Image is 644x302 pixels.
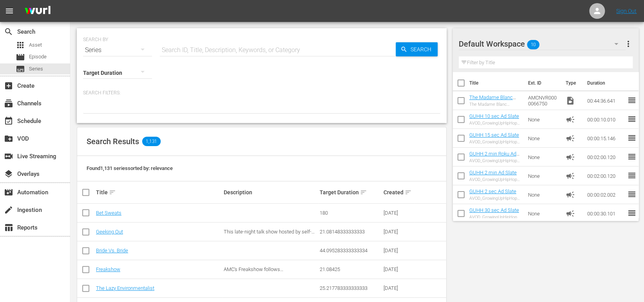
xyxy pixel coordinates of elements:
[565,152,575,162] span: Ad
[627,171,636,180] span: reorder
[83,39,152,61] div: Series
[16,52,25,62] span: Episode
[584,204,627,223] td: 00:00:30.101
[582,72,629,94] th: Duration
[4,116,13,126] span: Schedule
[384,188,413,197] div: Created
[459,33,626,55] div: Default Workspace
[627,208,636,218] span: reorder
[469,207,519,213] a: GUHH 30 sec Ad Slate
[616,8,637,14] a: Sign Out
[142,137,161,146] span: 1,131
[4,134,13,143] span: VOD
[96,229,123,235] a: Geeking Out
[4,99,13,108] span: Channels
[623,39,633,49] span: more_vert
[4,188,13,197] span: Automation
[469,72,523,94] th: Title
[96,266,120,272] a: Freakshow
[4,223,13,232] span: Reports
[525,148,563,166] td: None
[224,189,317,195] div: Description
[384,285,413,291] div: [DATE]
[16,40,25,50] span: Asset
[407,42,438,56] span: Search
[565,96,575,105] span: Video
[469,158,522,163] div: AVOD_GrowingUpHipHopWeTV_WillBeRightBack _2MinCountdown_RB24_S01398804001-Roku
[565,190,575,199] span: Ad
[469,94,521,112] a: The Madame Blanc Mysteries 103: Episode 3
[96,188,221,197] div: Title
[469,102,522,107] div: The Madame Blanc Mysteries 103: Episode 3
[584,91,627,110] td: 00:44:36.641
[469,121,522,126] div: AVOD_GrowingUpHipHopWeTV_WillBeRightBack _10sec_RB24_S01398805006
[4,27,13,36] span: Search
[627,114,636,124] span: reorder
[523,72,561,94] th: Ext. ID
[584,110,627,129] td: 00:00:10.010
[584,185,627,204] td: 00:00:02.002
[469,170,517,175] a: GUHH 2 min Ad Slate
[29,53,47,61] span: Episode
[87,165,173,171] span: Found 1,131 series sorted by: relevance
[96,285,154,291] a: The Lazy Environmentalist
[627,96,636,105] span: reorder
[396,42,438,56] button: Search
[320,266,381,272] div: 21.08425
[565,209,575,218] span: Ad
[109,189,116,196] span: sort
[29,41,42,49] span: Asset
[565,115,575,124] span: Ad
[525,91,563,110] td: AMCNVR0000066750
[4,205,13,215] span: Ingestion
[584,148,627,166] td: 00:02:00.120
[527,36,539,53] span: 10
[565,134,575,143] span: Ad
[384,248,413,253] div: [DATE]
[584,129,627,148] td: 00:00:15.146
[405,189,412,196] span: sort
[469,113,519,119] a: GUHH 10 sec Ad Slate
[19,2,56,20] img: ans4CAIJ8jUAAAAAAAAAAAAAAAAAAAAAAAAgQb4GAAAAAAAAAAAAAAAAAAAAAAAAJMjXAAAAAAAAAAAAAAAAAAAAAAAAgAT5G...
[320,229,381,235] div: 21.08148333333333
[83,90,440,96] p: Search Filters:
[525,110,563,129] td: None
[584,166,627,185] td: 00:02:00.120
[565,171,575,181] span: Ad
[384,266,413,272] div: [DATE]
[5,6,14,16] span: menu
[469,139,522,145] div: AVOD_GrowingUpHipHopWeTV_WillBeRightBack _15sec_RB24_S01398805005
[384,229,413,235] div: [DATE]
[469,215,522,220] div: AVOD_GrowingUpHipHopWeTV_WillBeRightBack _30sec_RB24_S01398805004
[384,210,413,216] div: [DATE]
[469,132,519,138] a: GUHH 15 sec Ad Slate
[525,204,563,223] td: None
[320,285,381,291] div: 25.217783333333333
[360,189,367,196] span: sort
[525,129,563,148] td: None
[16,64,25,74] span: Series
[320,210,381,216] div: 180
[29,65,43,73] span: Series
[224,229,315,252] span: This late-night talk show hosted by self-proclaimed geeks [PERSON_NAME] and [PERSON_NAME], explor...
[320,248,381,253] div: 44.095283333333334
[96,210,121,216] a: Bet Sweats
[627,133,636,143] span: reorder
[87,137,139,146] span: Search Results
[561,72,582,94] th: Type
[4,169,13,179] span: Overlays
[627,190,636,199] span: reorder
[469,177,522,182] div: AVOD_GrowingUpHipHopWeTV_WillBeRightBack _2Min_RB24_S01398805001
[4,81,13,90] span: Create
[320,188,381,197] div: Target Duration
[525,185,563,204] td: None
[96,248,128,253] a: Bride Vs. Bride
[623,34,633,53] button: more_vert
[224,266,315,284] span: AMC's Freakshow follows [PERSON_NAME] quirky family business - the Venice Beach Freakshow.
[469,196,522,201] div: AVOD_GrowingUpHipHopWeTV_WillBeRightBack _2sec_RB24_S01398805008
[469,151,519,163] a: GUHH 2 min Roku Ad Slate
[4,152,13,161] span: Live Streaming
[627,152,636,161] span: reorder
[525,166,563,185] td: None
[469,188,516,194] a: GUHH 2 sec Ad Slate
